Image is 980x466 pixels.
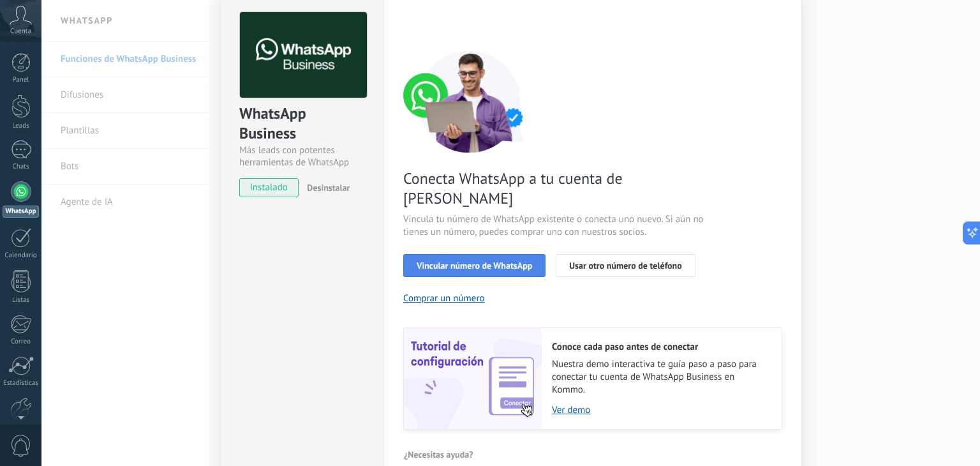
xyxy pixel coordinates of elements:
[552,358,769,396] span: Nuestra demo interactiva te guía paso a paso para conectar tu cuenta de WhatsApp Business en Kommo.
[3,338,40,346] div: Correo
[404,450,473,459] span: ¿Necesitas ayuda?
[569,261,681,270] span: Usar otro número de teléfono
[417,261,532,270] span: Vincular número de WhatsApp
[3,122,40,130] div: Leads
[239,103,365,144] div: WhatsApp Business
[403,254,546,277] button: Vincular número de WhatsApp
[3,163,40,171] div: Chats
[403,292,485,304] button: Comprar un número
[3,252,40,260] div: Calendario
[403,50,537,153] img: connect number
[3,296,40,304] div: Listas
[307,182,350,193] span: Desinstalar
[403,445,474,464] button: ¿Necesitas ayuda?
[302,178,350,197] button: Desinstalar
[240,178,298,197] span: instalado
[403,213,707,239] span: Vincula tu número de WhatsApp existente o conecta uno nuevo. Si aún no tienes un número, puedes c...
[556,254,695,277] button: Usar otro número de teléfono
[240,12,367,98] img: logo_main.png
[552,341,769,353] h2: Conoce cada paso antes de conectar
[3,379,40,387] div: Estadísticas
[3,76,40,84] div: Panel
[552,404,769,416] a: Ver demo
[3,206,39,218] div: WhatsApp
[10,27,31,36] span: Cuenta
[403,169,707,208] span: Conecta WhatsApp a tu cuenta de [PERSON_NAME]
[239,144,365,169] div: Más leads con potentes herramientas de WhatsApp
